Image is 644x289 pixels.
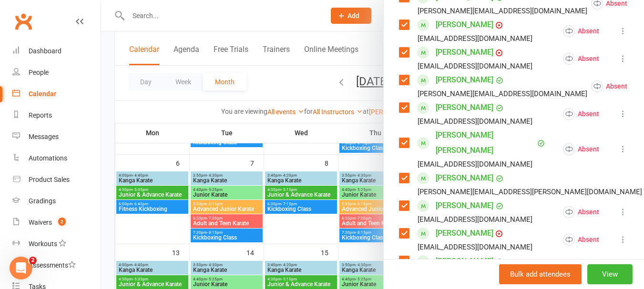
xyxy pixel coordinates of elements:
[12,83,101,105] a: Calendar
[563,53,599,65] div: Absent
[436,170,493,186] a: [PERSON_NAME]
[29,219,52,226] div: Waivers
[12,190,101,212] a: Gradings
[418,60,532,72] div: [EMAIL_ADDRESS][DOMAIN_NAME]
[12,105,101,126] a: Reports
[418,158,532,170] div: [EMAIL_ADDRESS][DOMAIN_NAME]
[591,80,627,92] div: Absent
[436,72,493,88] a: [PERSON_NAME]
[29,257,37,264] span: 2
[29,133,59,140] div: Messages
[12,169,101,190] a: Product Sales
[563,234,599,246] div: Absent
[436,100,493,115] a: [PERSON_NAME]
[563,25,599,37] div: Absent
[29,90,56,98] div: Calendar
[418,115,532,128] div: [EMAIL_ADDRESS][DOMAIN_NAME]
[29,240,57,248] div: Workouts
[10,257,32,279] iframe: Intercom live chat
[29,176,70,183] div: Product Sales
[29,197,56,205] div: Gradings
[12,233,101,255] a: Workouts
[58,218,66,226] span: 2
[29,69,49,76] div: People
[499,264,582,284] button: Bulk add attendees
[436,128,535,158] a: [PERSON_NAME] [PERSON_NAME]
[418,213,532,226] div: [EMAIL_ADDRESS][DOMAIN_NAME]
[563,108,599,120] div: Absent
[29,154,67,162] div: Automations
[29,261,76,269] div: Assessments
[12,255,101,276] a: Assessments
[436,45,493,60] a: [PERSON_NAME]
[418,186,642,198] div: [PERSON_NAME][EMAIL_ADDRESS][PERSON_NAME][DOMAIN_NAME]
[436,226,493,241] a: [PERSON_NAME]
[418,88,587,100] div: [PERSON_NAME][EMAIL_ADDRESS][DOMAIN_NAME]
[12,148,101,169] a: Automations
[418,5,587,17] div: [PERSON_NAME][EMAIL_ADDRESS][DOMAIN_NAME]
[12,62,101,83] a: People
[436,198,493,213] a: [PERSON_NAME]
[12,212,101,233] a: Waivers 2
[418,241,532,253] div: [EMAIL_ADDRESS][DOMAIN_NAME]
[12,40,101,62] a: Dashboard
[11,10,35,33] a: Clubworx
[29,111,52,119] div: Reports
[418,32,532,45] div: [EMAIL_ADDRESS][DOMAIN_NAME]
[436,17,493,32] a: [PERSON_NAME]
[587,264,633,284] button: View
[29,47,61,55] div: Dashboard
[563,206,599,218] div: Absent
[563,143,599,155] div: Absent
[12,126,101,148] a: Messages
[436,254,493,269] a: [PERSON_NAME]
